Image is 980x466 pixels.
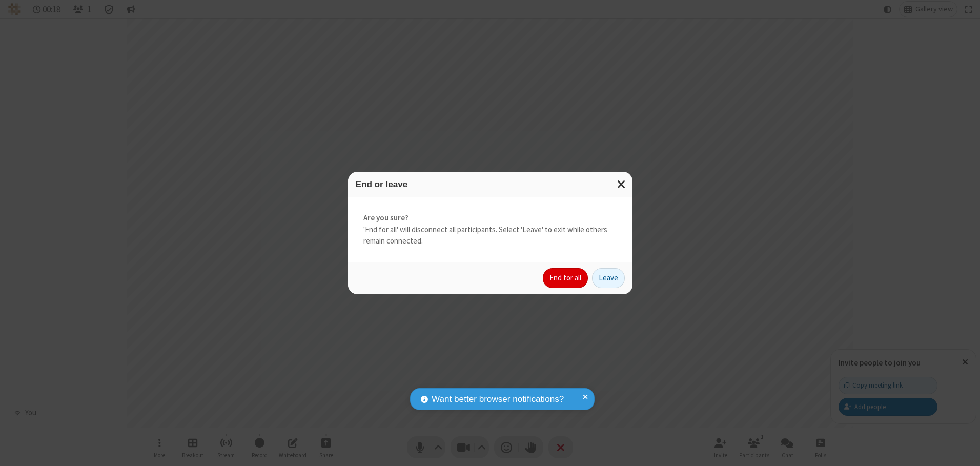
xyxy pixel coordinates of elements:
strong: Are you sure? [363,212,617,224]
button: Leave [592,268,625,289]
button: End for all [543,268,588,289]
span: Want better browser notifications? [432,393,564,406]
h3: End or leave [356,179,625,189]
div: 'End for all' will disconnect all participants. Select 'Leave' to exit while others remain connec... [348,197,632,262]
button: Close modal [611,172,632,197]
